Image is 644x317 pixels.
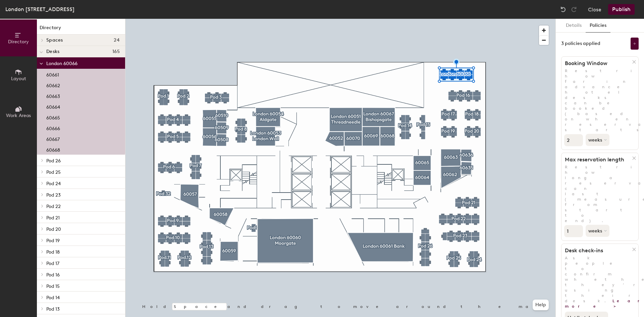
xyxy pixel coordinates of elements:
[571,6,577,13] img: Redo
[46,158,61,164] span: Pod 26
[46,145,60,153] p: 60668
[46,249,60,255] span: Pod 18
[561,41,600,46] div: 3 policies applied
[46,295,60,301] span: Pod 14
[560,6,567,13] img: Undo
[46,204,61,209] span: Pod 22
[561,164,638,223] p: Restrict how long a reservation can last (measured from start to end).
[608,4,635,15] button: Publish
[46,70,59,78] p: 60661
[561,68,638,133] p: Restrict how far in advance hotel desks can be booked (based on when reservation starts).
[46,124,60,131] p: 60666
[46,169,61,175] span: Pod 25
[562,19,586,33] button: Details
[46,192,61,198] span: Pod 23
[533,300,549,310] button: Help
[46,261,59,266] span: Pod 17
[46,283,60,289] span: Pod 15
[561,156,632,163] h1: Max reservation length
[586,134,609,146] button: weeks
[46,226,61,232] span: Pod 20
[46,135,60,142] p: 60667
[46,238,60,244] span: Pod 19
[46,272,60,278] span: Pod 16
[46,92,60,99] p: 60663
[46,81,60,89] p: 60662
[46,61,77,66] span: London 60066
[46,215,60,221] span: Pod 21
[114,38,120,43] span: 24
[46,102,60,110] p: 60664
[8,39,29,45] span: Directory
[6,113,31,118] span: Work Areas
[46,49,59,54] span: Desks
[5,5,74,13] div: London [STREET_ADDRESS]
[588,4,601,15] button: Close
[586,225,609,237] button: weeks
[46,38,63,43] span: Spaces
[37,24,125,35] h1: Directory
[561,247,632,254] h1: Desk check-ins
[46,181,61,187] span: Pod 24
[586,19,610,33] button: Policies
[561,60,632,67] h1: Booking Window
[11,76,26,82] span: Layout
[112,49,120,54] span: 165
[46,113,60,121] p: 60665
[46,306,60,312] span: Pod 13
